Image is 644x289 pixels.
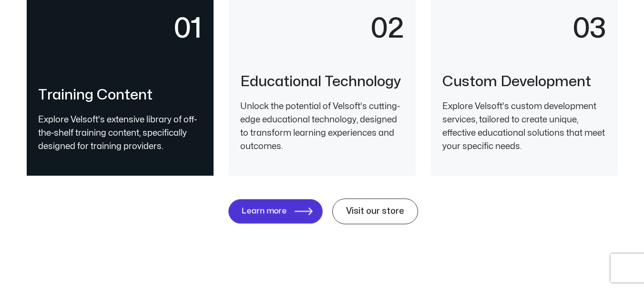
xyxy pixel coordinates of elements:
p: Explore Velsoft's custom development services, tailored to create unique, effective educational s... [442,100,606,153]
p: Unlock the potential of Velsoft's cutting-edge educational technology, designed to transform lear... [240,100,404,153]
a: Visit our store [332,199,418,224]
p: 02 [240,14,404,43]
span: Learn more [241,207,286,216]
p: Explore Velsoft's extensive library of off-the-shelf training content, specifically designed for ... [38,113,202,153]
p: 03 [442,14,606,43]
a: Learn more [228,199,322,224]
h3: Custom Development [442,73,606,90]
p: 01 [38,14,202,43]
span: Visit our store [346,207,404,216]
a: Educational Technology [240,75,401,89]
a: Training Content [38,88,153,102]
